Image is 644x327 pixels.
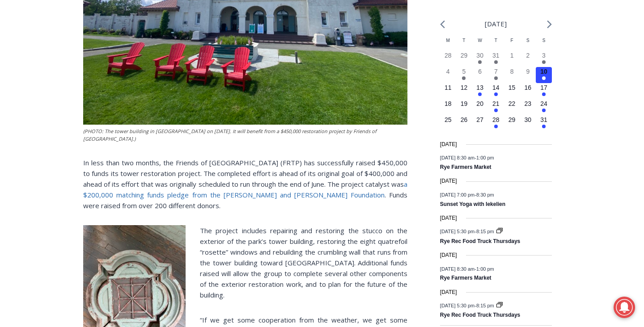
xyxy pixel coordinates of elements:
em: Has events [494,76,498,80]
time: 22 [508,100,516,107]
time: 27 [476,116,483,123]
time: 13 [476,84,483,91]
time: 19 [461,100,468,107]
button: 14 Has events [488,83,504,99]
span: F [511,38,513,43]
button: 29 [456,51,472,67]
time: 31 [540,116,547,123]
time: 10 [540,68,547,75]
div: Wednesday [472,37,488,51]
time: - [440,229,496,234]
a: Rye Farmers Market [440,164,491,171]
button: 30 [520,115,536,131]
time: 30 [476,52,483,59]
time: 7 [494,68,498,75]
time: 28 [492,116,500,123]
button: 20 [472,99,488,115]
time: 25 [445,116,452,123]
button: 24 Has events [536,99,552,115]
button: 19 [456,99,472,115]
button: 31 Has events [536,115,552,131]
time: 14 [492,84,500,91]
em: Has events [542,92,546,96]
time: 15 [508,84,516,91]
span: M [446,38,450,43]
span: T [495,38,497,43]
button: 4 [440,67,456,83]
li: [DATE] [485,18,507,30]
button: 31 Has events [488,51,504,67]
button: 18 [440,99,456,115]
time: 20 [476,100,483,107]
span: S [542,38,546,43]
time: [DATE] [440,251,457,260]
button: 15 [504,83,520,99]
a: a $200,000 matching funds pledge from the [PERSON_NAME] and [PERSON_NAME] Foundation [83,180,407,199]
div: Tuesday [456,37,472,51]
span: W [478,38,482,43]
em: Has events [494,125,498,128]
time: [DATE] [440,140,457,149]
em: Has events [478,92,482,96]
button: 6 [472,67,488,83]
div: Saturday [520,37,536,51]
span: 8:15 pm [476,229,494,234]
time: 16 [525,84,532,91]
button: 7 Has events [488,67,504,83]
span: 1:00 pm [476,266,494,271]
a: Rye Rec Food Truck Thursdays [440,238,520,245]
span: 1:00 pm [476,155,494,160]
em: Has events [494,109,498,112]
time: 11 [445,84,452,91]
div: Monday [440,37,456,51]
button: 21 Has events [488,99,504,115]
button: 17 Has events [536,83,552,99]
a: Previous month [440,20,445,29]
time: 6 [478,68,482,75]
span: S [526,38,530,43]
time: [DATE] [440,288,457,297]
button: 3 Has events [536,51,552,67]
time: 29 [461,52,468,59]
time: 5 [462,68,466,75]
time: 29 [508,116,516,123]
button: 2 [520,51,536,67]
a: Rye Farmers Market [440,275,491,282]
button: 13 Has events [472,83,488,99]
button: 23 [520,99,536,115]
button: 25 [440,115,456,131]
button: 26 [456,115,472,131]
div: Friday [504,37,520,51]
time: - [440,303,496,308]
button: 30 Has events [472,51,488,67]
time: 23 [525,100,532,107]
em: Has events [462,76,466,80]
em: Has events [494,92,498,96]
time: - [440,155,494,160]
time: 2 [526,52,530,59]
em: Has events [542,60,546,64]
a: Sunset Yoga with Iekelien [440,201,505,208]
button: 29 [504,115,520,131]
span: T [462,38,465,43]
time: 12 [461,84,468,91]
button: 5 Has events [456,67,472,83]
span: [DATE] 5:30 pm [440,303,475,308]
button: 27 [472,115,488,131]
time: - [440,192,494,197]
span: [DATE] 5:30 pm [440,229,475,234]
span: [DATE] 8:30 am [440,155,475,160]
time: 17 [540,84,547,91]
a: Next month [547,20,552,29]
time: 3 [542,52,546,59]
time: 24 [540,100,547,107]
figcaption: (PHOTO: The tower building in [GEOGRAPHIC_DATA] on [DATE]. It will benefit from a $450,000 restor... [83,127,407,143]
time: 26 [461,116,468,123]
time: [DATE] [440,214,457,222]
em: Has events [478,60,482,64]
p: In less than two months, the Friends of [GEOGRAPHIC_DATA] (FRTP) has successfully raised $450,000... [83,157,407,211]
span: [DATE] 8:30 am [440,266,475,271]
button: 28 [440,51,456,67]
button: 10 Has events [536,67,552,83]
em: Has events [542,125,546,128]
